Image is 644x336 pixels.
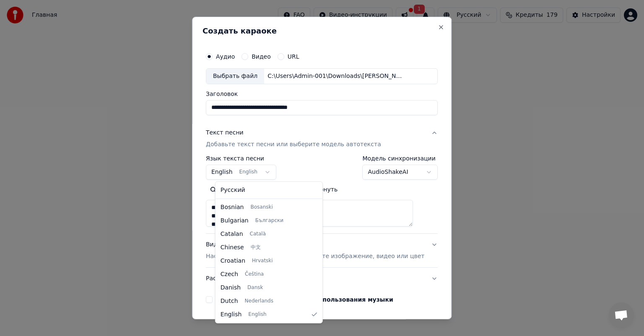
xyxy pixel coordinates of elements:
[251,244,261,251] span: 中文
[245,298,273,305] span: Nederlands
[221,230,243,238] span: Catalan
[221,186,245,194] span: Русский
[221,217,249,225] span: Bulgarian
[248,311,266,318] span: English
[221,243,244,252] span: Chinese
[221,284,241,292] span: Danish
[221,310,242,319] span: English
[247,284,263,291] span: Dansk
[252,258,273,264] span: Hrvatski
[250,204,273,211] span: Bosanski
[221,257,245,265] span: Croatian
[250,231,266,238] span: Català
[255,217,283,224] span: Български
[245,271,264,278] span: Čeština
[221,297,238,305] span: Dutch
[221,203,244,212] span: Bosnian
[221,270,238,279] span: Czech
